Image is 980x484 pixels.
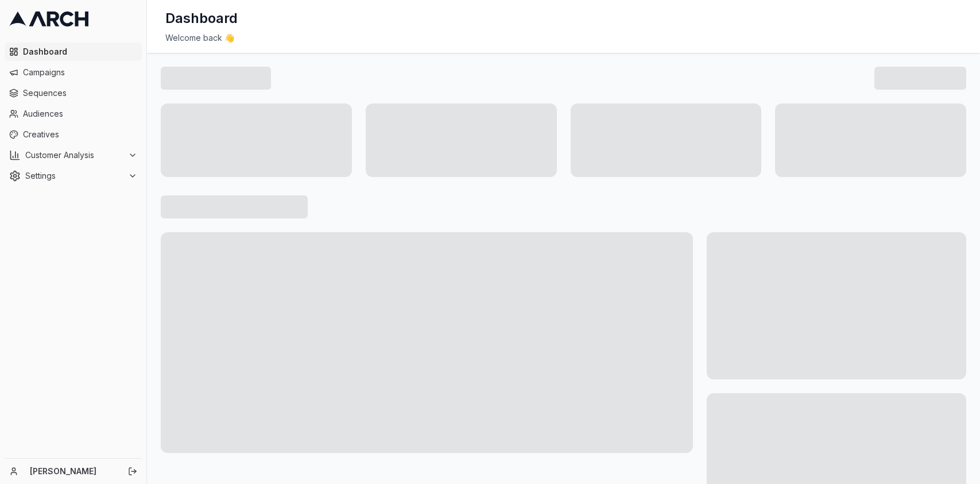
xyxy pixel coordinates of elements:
[30,466,115,477] a: [PERSON_NAME]
[5,105,142,123] a: Audiences
[25,170,123,182] span: Settings
[23,46,137,57] span: Dashboard
[23,87,137,99] span: Sequences
[5,84,142,102] a: Sequences
[165,32,962,44] div: Welcome back 👋
[5,146,142,164] button: Customer Analysis
[5,43,142,61] a: Dashboard
[23,129,137,140] span: Creatives
[5,125,142,144] a: Creatives
[23,67,137,78] span: Campaigns
[23,108,137,120] span: Audiences
[5,167,142,185] button: Settings
[25,149,123,161] span: Customer Analysis
[165,9,238,28] h1: Dashboard
[5,63,142,82] a: Campaigns
[125,463,141,479] button: Log out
